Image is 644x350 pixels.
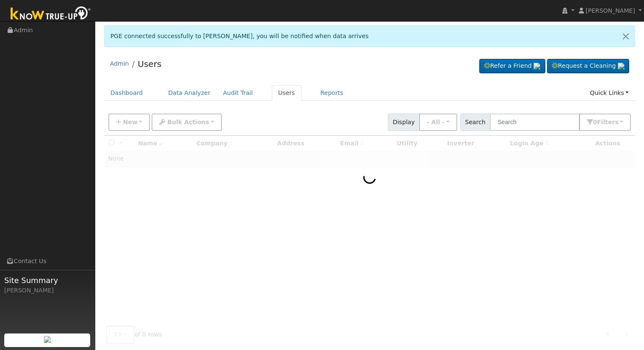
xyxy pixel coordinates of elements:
[618,63,625,69] img: retrieve
[123,119,137,125] span: New
[272,85,301,101] a: Users
[104,25,636,47] div: PGE connected successfully to [PERSON_NAME], you will be notified when data arrives
[388,114,420,131] span: Display
[138,59,161,69] a: Users
[4,286,91,295] div: [PERSON_NAME]
[579,114,631,131] button: 0Filters
[547,59,629,73] a: Request a Cleaning
[597,119,619,125] span: Filter
[108,114,150,131] button: New
[617,26,635,47] a: Close
[479,59,545,73] a: Refer a Friend
[152,114,221,131] button: Bulk Actions
[104,85,149,101] a: Dashboard
[162,85,217,101] a: Data Analyzer
[314,85,350,101] a: Reports
[110,60,129,67] a: Admin
[490,114,580,131] input: Search
[460,114,490,131] span: Search
[583,85,635,101] a: Quick Links
[615,119,618,125] span: s
[44,336,51,343] img: retrieve
[167,119,209,125] span: Bulk Actions
[4,275,91,286] span: Site Summary
[533,63,540,69] img: retrieve
[6,5,95,24] img: Know True-Up
[419,114,457,131] button: - All -
[586,7,635,14] span: [PERSON_NAME]
[217,85,259,101] a: Audit Trail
